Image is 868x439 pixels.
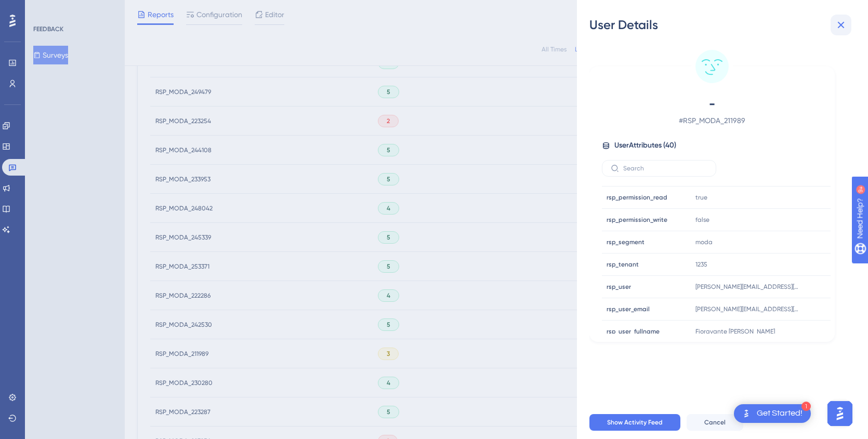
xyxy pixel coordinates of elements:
span: Fioravante [PERSON_NAME] [695,327,775,336]
div: 1 [801,402,811,411]
span: Show Activity Feed [607,418,663,427]
span: Cancel [704,418,726,427]
span: rsp_user_email [607,305,650,313]
iframe: UserGuiding AI Assistant Launcher [824,398,856,429]
input: Search [623,165,707,172]
div: Open Get Started! checklist, remaining modules: 1 [734,404,811,423]
span: [PERSON_NAME][EMAIL_ADDRESS][DOMAIN_NAME] [695,305,799,313]
div: Get Started! [757,408,803,419]
div: 9+ [71,5,77,14]
span: false [695,216,709,224]
span: moda [695,238,713,246]
span: true [695,193,707,202]
div: User Details [589,17,856,33]
span: 1235 [695,260,707,269]
span: rsp_tenant [607,260,639,269]
button: Show Activity Feed [589,414,680,431]
span: rsp_permission_read [607,193,667,202]
span: # RSP_MODA_211989 [621,114,804,127]
button: Cancel [687,414,743,431]
span: - [621,96,804,112]
span: rsp_segment [607,238,645,246]
span: rsp_user_fullname [607,327,660,336]
span: rsp_user [607,283,631,291]
span: rsp_permission_write [607,216,667,224]
img: launcher-image-alternative-text [740,407,753,420]
span: User Attributes ( 40 ) [614,139,676,152]
span: [PERSON_NAME][EMAIL_ADDRESS][DOMAIN_NAME] [695,283,799,291]
span: Need Help? [24,3,65,15]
